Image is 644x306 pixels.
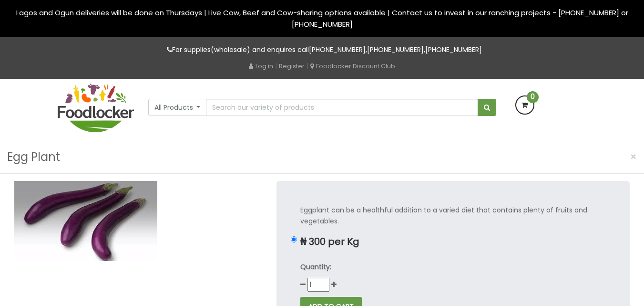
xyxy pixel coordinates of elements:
[16,8,628,29] span: Lagos and Ogun deliveries will be done on Thursdays | Live Cow, Beef and Cow-sharing options avai...
[58,84,134,132] img: FoodLocker
[291,236,297,243] input: ₦ 300 per Kg
[300,205,606,227] p: Eggplant can be a healthful addition to a varied diet that contains plenty of fruits and vegetables.
[527,91,539,103] span: 0
[275,61,277,71] span: |
[625,147,642,167] button: Close
[367,45,424,54] a: [PHONE_NUMBER]
[300,236,606,247] p: ₦ 300 per Kg
[307,61,308,71] span: |
[14,181,157,261] img: Egg Plant
[310,62,395,71] a: Foodlocker Discount Club
[300,262,331,272] strong: Quantity:
[7,148,60,166] h3: Egg Plant
[279,62,305,71] a: Register
[58,44,587,55] p: For supplies(wholesale) and enquires call , ,
[425,45,482,54] a: [PHONE_NUMBER]
[630,150,637,164] span: ×
[249,62,273,71] a: Log in
[309,45,366,54] a: [PHONE_NUMBER]
[206,99,478,116] input: Search our variety of products
[148,99,207,116] button: All Products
